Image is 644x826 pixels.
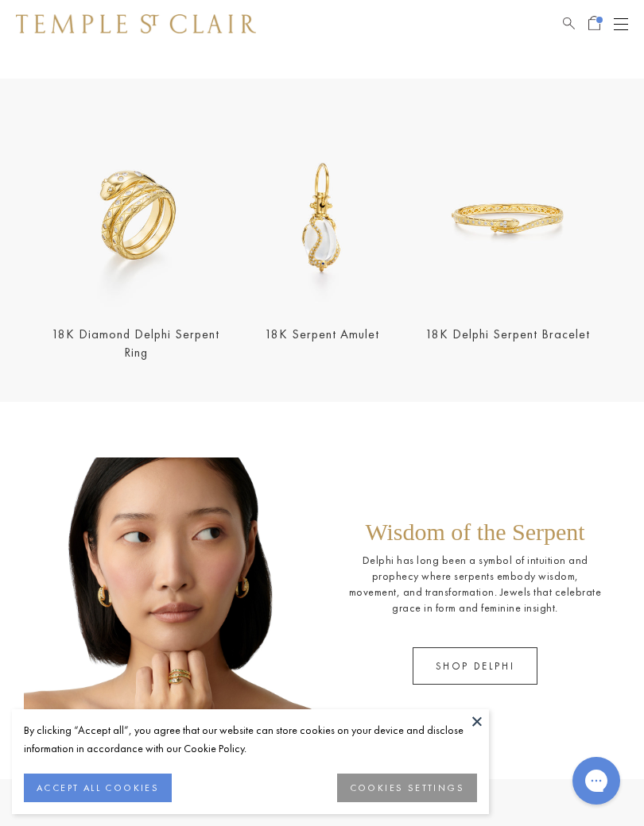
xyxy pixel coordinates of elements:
[425,326,590,342] a: 18K Delphi Serpent Bracelet
[52,326,219,361] a: 18K Diamond Delphi Serpent Ring
[365,520,584,552] p: Wisdom of the Serpent
[346,552,604,616] p: Delphi has long been a symbol of intuition and prophecy where serpents embody wisdom, movement, a...
[24,774,172,802] button: ACCEPT ALL COOKIES
[234,130,410,307] img: P51836-E11SERPPV
[413,647,538,685] a: SHOP DELPHI
[48,130,224,307] img: R31835-SERPENT
[48,130,224,307] a: R31835-SERPENTR31835-SERPENT
[588,14,600,33] a: Open Shopping Bag
[24,721,477,758] div: By clicking “Accept all”, you agree that our website can store cookies on your device and disclos...
[337,774,477,802] button: COOKIES SETTINGS
[234,130,410,307] a: P51836-E18SRPPVP51836-E11SERPPV
[564,751,628,810] iframe: Gorgias live chat messenger
[614,14,628,33] button: Open navigation
[265,326,379,342] a: 18K Serpent Amulet
[420,130,596,307] img: 18K Delphi Serpent Bracelet
[563,14,575,33] a: Search
[16,14,256,33] img: Temple St. Clair
[420,130,596,307] a: 18K Delphi Serpent Bracelet18K Delphi Serpent Bracelet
